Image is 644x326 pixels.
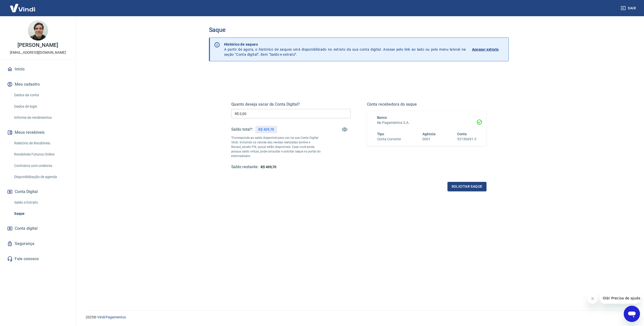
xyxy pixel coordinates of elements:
a: Relatório de Recebíveis [12,138,70,148]
iframe: Mensagem da empresa [600,293,640,304]
h5: Saldo total*: [231,127,253,132]
button: Sair [620,4,638,13]
a: Contratos com credores [12,161,70,171]
a: Início [6,64,70,75]
h3: Saque [209,26,509,33]
h6: Nu Pagamentos S.A. [377,120,476,125]
span: Conta digital [15,225,37,232]
button: Meus recebíveis [6,127,70,138]
button: Meu cadastro [6,79,70,90]
p: A partir de agora, o histórico de saques será disponibilizado no extrato da sua conta digital. Ac... [224,42,466,57]
img: Vindi [6,0,39,16]
a: Saldo e Extrato [12,197,70,208]
h5: Quanto deseja sacar da Conta Digital? [231,102,351,107]
span: Olá! Precisa de ajuda? [3,4,43,8]
a: Informe de rendimentos [12,112,70,123]
a: Segurança [6,238,70,249]
a: Vindi Pagamentos [97,315,126,319]
h6: 0001 [422,137,436,142]
button: Solicitar saque [447,182,486,191]
a: Dados da conta [12,90,70,100]
a: Acessar extrato [472,42,504,57]
iframe: Fechar mensagem [588,294,598,304]
a: Conta digital [6,223,70,234]
a: Disponibilização de agenda [12,172,70,182]
span: Conta [457,132,467,136]
p: 2025 © [86,315,632,320]
span: Agência [422,132,436,136]
a: Dados de login [12,101,70,112]
h5: Conta recebedora do saque [367,102,486,107]
p: *Corresponde ao saldo disponível para uso na sua Conta Digital Vindi. Incluindo os valores das ve... [231,136,321,158]
a: Recebíveis Futuros Online [12,149,70,160]
span: R$ 409,70 [261,165,277,169]
h5: Saldo restante: [231,164,259,170]
p: R$ 409,70 [258,127,274,132]
a: Saque [12,208,70,219]
a: Fale conosco [6,253,70,264]
button: Conta Digital [6,186,70,197]
h6: Conta Corrente [377,137,401,142]
span: Banco [377,116,387,120]
p: Acessar extrato [472,47,499,52]
iframe: Botão para abrir a janela de mensagens [624,306,640,322]
img: bb6d714f-b8c0-4c68-985a-61a3967f01d2.jpeg [28,20,48,41]
p: Histórico de saques [224,42,466,47]
h6: 53150691-3 [457,137,476,142]
span: Tipo [377,132,384,136]
p: [PERSON_NAME] [17,43,58,48]
p: [EMAIL_ADDRESS][DOMAIN_NAME] [10,50,66,55]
